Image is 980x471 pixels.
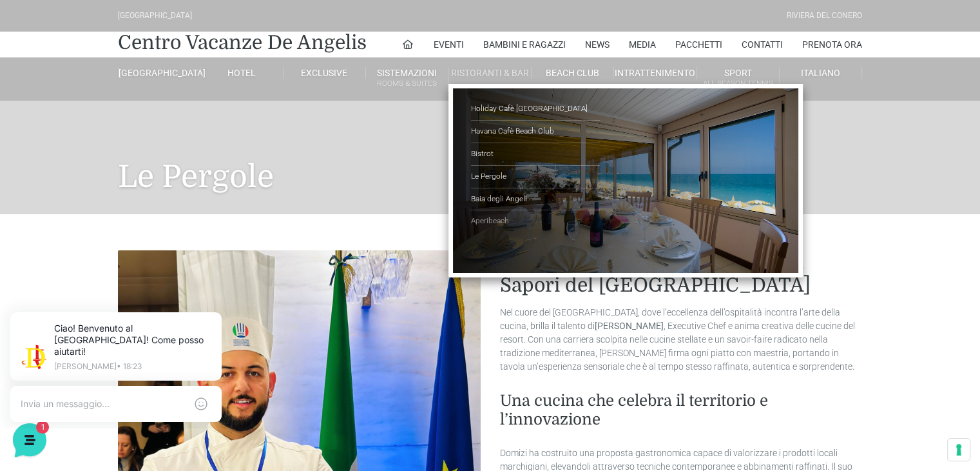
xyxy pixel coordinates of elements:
[448,67,531,79] a: Ristoranti & Bar
[10,421,49,459] iframe: Customerly Messenger Launcher
[111,370,146,382] p: Messaggi
[366,67,448,91] a: SistemazioniRooms & Suites
[224,139,237,152] span: 1
[471,188,600,211] a: Baia degli Angeli
[471,210,600,232] a: Aperibeach
[21,163,237,188] button: Inizia una conversazione
[10,10,216,52] h2: Ciao da De Angelis Resort 👋
[500,306,863,374] p: Nel cuore del [GEOGRAPHIC_DATA], dove l’eccellenza dell’ospitalità incontra l’arte della cucina, ...
[948,439,970,461] button: Le tue preferenze relative al consenso per le tecnologie di tracciamento
[585,32,610,57] a: News
[118,10,192,22] div: [GEOGRAPHIC_DATA]
[118,30,367,55] a: Centro Vacanze De Angelis
[118,101,862,214] h1: Le Pergole
[614,67,697,79] a: Intrattenimento
[283,67,366,79] a: Exclusive
[200,67,283,79] a: Hotel
[595,321,664,331] strong: [PERSON_NAME]
[10,57,216,83] p: La nostra missione è rendere la tua esperienza straordinaria!
[168,352,247,382] button: Aiuto
[129,351,138,360] span: 1
[54,139,206,152] p: Ciao! Benvenuto al [GEOGRAPHIC_DATA]! Come posso aiutarti!
[697,67,779,91] a: SportAll Season Tennis
[675,32,722,57] a: Pacchetti
[471,166,600,188] a: Le Pergole
[801,68,840,78] span: Italiano
[62,66,219,74] p: [PERSON_NAME] • 18:23
[213,124,237,135] p: 35 s fa
[90,352,169,382] button: 1Messaggi
[115,103,237,114] a: [DEMOGRAPHIC_DATA] tutto
[21,125,46,151] img: light
[84,170,190,181] span: Inizia una conversazione
[137,214,237,225] a: Apri Centro Assistenza
[471,143,600,166] a: Bistrot
[787,10,862,22] div: Riviera Del Conero
[28,48,54,74] img: light
[15,119,242,157] a: [PERSON_NAME]Ciao! Benvenuto al [GEOGRAPHIC_DATA]! Come posso aiutarti!35 s fa1
[742,32,783,57] a: Contatti
[697,77,778,90] small: All Season Tennis
[54,124,206,137] span: [PERSON_NAME]
[10,352,90,382] button: Home
[802,32,862,57] a: Prenota Ora
[62,26,219,61] p: Ciao! Benvenuto al [GEOGRAPHIC_DATA]! Come posso aiutarti!
[532,67,614,79] a: Beach Club
[118,67,200,79] a: [GEOGRAPHIC_DATA]
[629,32,656,57] a: Media
[366,77,448,90] small: Rooms & Suites
[500,392,863,429] h3: Una cucina che celebra il territorio e l’innovazione
[471,98,600,121] a: Holiday Cafè [GEOGRAPHIC_DATA]
[21,103,110,114] span: Le tue conversazioni
[39,370,61,382] p: Home
[434,32,464,57] a: Eventi
[198,370,217,382] p: Aiuto
[471,121,600,143] a: Havana Cafè Beach Club
[483,32,566,57] a: Bambini e Ragazzi
[780,67,862,79] a: Italiano
[21,214,101,225] span: Trova una risposta
[29,242,211,255] input: Cerca un articolo...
